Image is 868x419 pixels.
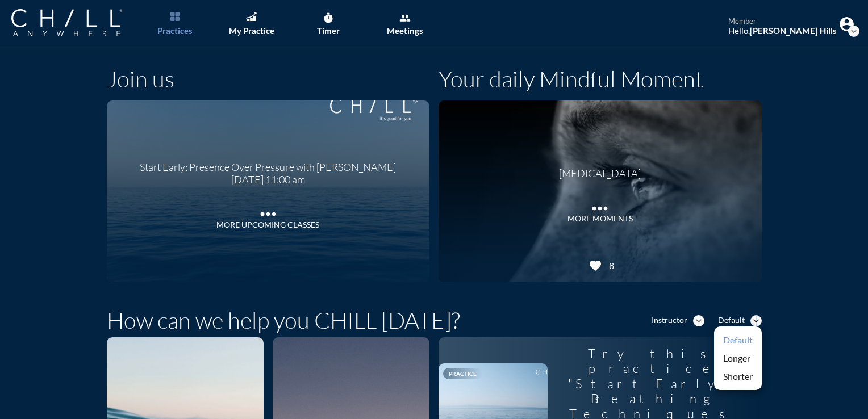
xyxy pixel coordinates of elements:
img: Company Logo [11,9,122,36]
i: more_horiz [589,197,611,214]
i: timer [323,12,334,24]
i: favorite [589,259,602,273]
div: Timer [317,26,340,36]
strong: [PERSON_NAME] Hills [750,26,837,36]
div: My Practice [229,26,274,36]
div: member [728,17,837,26]
h1: How can we help you CHILL [DATE]? [107,307,460,334]
div: More Upcoming Classes [216,220,319,230]
div: [DATE] 11:00 am [140,174,396,186]
img: List [170,12,180,21]
div: Start Early: Presence Over Pressure with [PERSON_NAME] [140,153,396,174]
div: Shorter [723,370,753,383]
i: more_horiz [257,203,279,220]
i: group [399,12,411,24]
i: expand_more [848,26,859,37]
div: [MEDICAL_DATA] [559,159,641,180]
div: Longer [723,351,753,365]
span: Practice [449,370,477,377]
i: expand_more [750,315,762,326]
div: MORE MOMENTS [567,214,633,224]
div: Instructor [652,316,687,325]
div: Default [723,333,753,347]
div: Default [718,316,745,325]
div: Hello, [728,26,837,36]
div: Practices [157,26,193,36]
div: Meetings [387,26,423,36]
h1: Join us [107,65,174,93]
h1: Your daily Mindful Moment [439,65,703,93]
i: expand_more [693,315,704,326]
div: 8 [605,260,614,271]
a: Company Logo [11,9,145,38]
img: Profile icon [840,17,854,31]
img: Graph [246,12,256,21]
